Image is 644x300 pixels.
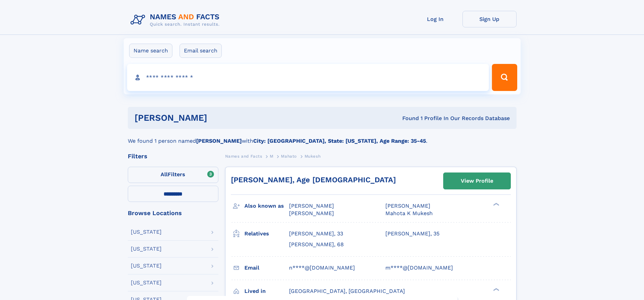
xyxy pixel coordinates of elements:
[196,138,242,144] b: [PERSON_NAME]
[289,288,405,294] span: [GEOGRAPHIC_DATA], [GEOGRAPHIC_DATA]
[289,203,334,209] span: [PERSON_NAME]
[385,210,433,216] span: Mahota K Mukesh
[244,285,289,297] h3: Lived in
[128,153,218,159] div: Filters
[281,152,297,160] a: Mahato
[129,44,172,58] label: Name search
[253,138,426,144] b: City: [GEOGRAPHIC_DATA], State: [US_STATE], Age Range: 35-45
[128,129,517,145] div: We found 1 person named with .
[244,228,289,239] h3: Relatives
[270,152,273,160] a: M
[131,229,162,235] div: [US_STATE]
[492,202,500,207] div: ❯
[128,210,218,216] div: Browse Locations
[231,176,396,184] a: [PERSON_NAME], Age [DEMOGRAPHIC_DATA]
[131,280,162,285] div: [US_STATE]
[305,154,321,159] span: Mukesh
[270,154,273,159] span: M
[289,241,344,248] a: [PERSON_NAME], 68
[244,262,289,274] h3: Email
[131,246,162,252] div: [US_STATE]
[444,173,510,189] a: View Profile
[289,230,343,237] a: [PERSON_NAME], 33
[244,200,289,212] h3: Also known as
[305,115,510,122] div: Found 1 Profile In Our Records Database
[225,152,262,160] a: Names and Facts
[461,173,493,189] div: View Profile
[462,11,517,27] a: Sign Up
[127,64,489,91] input: search input
[128,11,225,29] img: Logo Names and Facts
[161,171,168,178] span: All
[131,263,162,269] div: [US_STATE]
[289,210,334,216] span: [PERSON_NAME]
[385,230,439,237] a: [PERSON_NAME], 35
[492,287,500,292] div: ❯
[135,114,305,122] h1: [PERSON_NAME]
[180,44,222,58] label: Email search
[385,203,430,209] span: [PERSON_NAME]
[128,167,218,183] label: Filters
[408,11,462,27] a: Log In
[492,64,517,91] button: Search Button
[281,154,297,159] span: Mahato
